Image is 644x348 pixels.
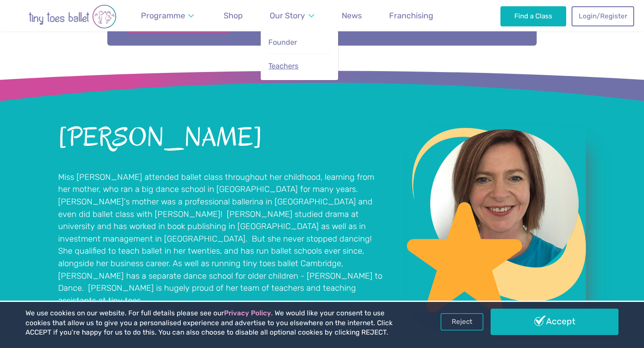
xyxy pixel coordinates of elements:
a: Our Story [266,6,318,26]
a: Teachers [268,57,331,76]
p: We use cookies on our website. For full details please see our . We would like your consent to us... [25,309,411,338]
a: View full-size image [407,128,586,312]
span: Programme [141,11,185,20]
a: Accept [491,309,619,335]
a: Privacy Policy [224,309,271,317]
a: Find a Class [500,6,566,26]
a: Franchising [385,6,437,26]
h2: [PERSON_NAME] [58,124,385,151]
span: Franchising [389,11,433,20]
img: tiny toes ballet [10,4,135,29]
a: Login/Register [572,6,634,26]
a: Reject [441,313,483,330]
span: Our Story [270,11,305,20]
span: News [342,11,362,20]
p: Miss [PERSON_NAME] attended ballet class throughout her childhood, learning from her mother, who ... [58,171,385,307]
a: Founder [268,34,331,52]
span: Teachers [268,62,298,70]
a: Programme [137,6,199,26]
span: Founder [268,38,297,47]
a: Shop [220,6,247,26]
a: News [338,6,366,26]
span: Shop [224,11,243,20]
